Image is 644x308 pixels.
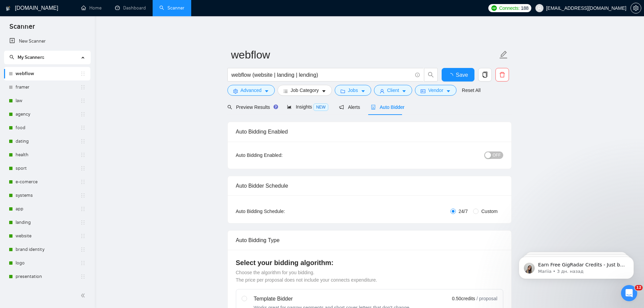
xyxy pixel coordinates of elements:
[159,5,184,11] a: searchScanner
[421,89,425,94] span: idcard
[4,121,90,135] li: food
[631,5,641,11] span: setting
[340,89,345,94] span: folder
[80,260,86,266] span: holder
[264,89,269,94] span: caret-down
[5,102,130,182] div: Dima говорит…
[273,104,279,110] div: Tooltip anchor
[254,295,411,303] div: Template Bidder
[80,166,86,171] span: holder
[241,87,262,94] span: Advanced
[16,256,80,270] a: logo
[80,220,86,225] span: holder
[446,89,451,94] span: caret-down
[287,104,328,110] span: Insights
[424,68,438,81] button: search
[16,216,80,229] a: landing
[10,221,16,227] button: Средство выбора эмодзи
[4,162,90,175] li: sport
[371,105,376,110] span: robot
[4,135,90,148] li: dating
[479,72,491,78] span: copy
[19,4,30,15] img: Profile image for Dima
[4,34,90,48] li: New Scanner
[16,202,80,216] a: app
[4,175,90,189] li: e-comerce
[4,94,90,108] li: law
[415,85,456,96] button: idcardVendorcaret-down
[456,71,468,79] span: Save
[415,73,420,77] span: info-circle
[361,89,365,94] span: caret-down
[442,68,474,81] button: Save
[106,3,119,16] button: Главная
[5,182,130,191] div: 15 августа
[236,208,325,215] div: Auto Bidding Schedule:
[116,219,127,230] button: Отправить сообщение…
[321,89,326,94] span: caret-down
[537,6,542,10] span: user
[236,176,503,195] div: Auto Bidder Schedule
[80,71,86,76] span: holder
[80,233,86,239] span: holder
[80,193,86,198] span: holder
[4,67,90,80] li: webflow
[496,72,509,78] span: delete
[5,191,130,267] div: Dima говорит…
[16,175,80,189] a: e-comerce
[231,46,498,63] input: Scanner name...
[16,270,80,283] a: presentation
[339,104,360,110] span: Alerts
[236,231,503,250] div: Auto Bidding Type
[4,189,90,202] li: systems
[16,80,80,94] a: framer
[509,242,644,290] iframe: Intercom notifications сообщение
[5,191,111,253] div: Доброго дня!Ми перевірили роботу системи та бачимо, що поки з відправками все добре, як і було за...
[277,85,332,96] button: barsJob Categorycaret-down
[479,208,500,215] span: Custom
[24,47,130,81] div: Вже почало працювати з 5 ранку до 13 не працювало. видно було бо не подавалося і в системі невірн...
[4,256,90,270] li: logo
[499,50,508,59] span: edit
[11,11,106,38] div: Помилок в цілому тут не було за останній час 🙌 ​
[380,89,384,94] span: user
[630,5,641,11] a: setting
[635,285,643,290] span: 12
[5,102,111,177] div: "Вже почало працювати з 5 ранку до 13 не працювало. видно було бо не подавалося і в системі невір...
[16,189,80,202] a: systems
[227,105,232,110] span: search
[491,5,497,11] img: upwork-logo.png
[9,34,85,48] a: New Scanner
[236,270,377,283] span: Choose the algorithm for you bidding. The price per proposal does not include your connects expen...
[630,3,641,14] button: setting
[4,108,90,121] li: agency
[4,3,17,16] button: go back
[4,270,90,283] li: presentation
[348,87,358,94] span: Jobs
[4,216,90,229] li: landing
[18,54,44,60] span: My Scanners
[115,5,146,11] a: dashboardDashboard
[9,54,44,60] span: My Scanners
[428,87,443,94] span: Vendor
[621,285,637,301] iframe: Intercom live chat
[402,89,406,94] span: caret-down
[16,121,80,135] a: food
[80,112,86,117] span: holder
[495,68,509,81] button: delete
[4,229,90,243] li: website
[30,51,125,77] div: Вже почало працювати з 5 ранку до 13 не працювало. видно було бо не подавалося і в системі невірн...
[4,80,90,94] li: framer
[16,243,80,256] a: brand identity
[80,179,86,185] span: holder
[4,202,90,216] li: app
[493,151,501,159] span: OFF
[476,295,497,302] span: / proposal
[80,98,86,103] span: holder
[231,71,412,79] input: Search Freelance Jobs...
[6,200,130,219] textarea: Ваше сообщение...
[283,89,288,94] span: bars
[80,247,86,252] span: holder
[236,122,503,141] div: Auto Bidding Enabled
